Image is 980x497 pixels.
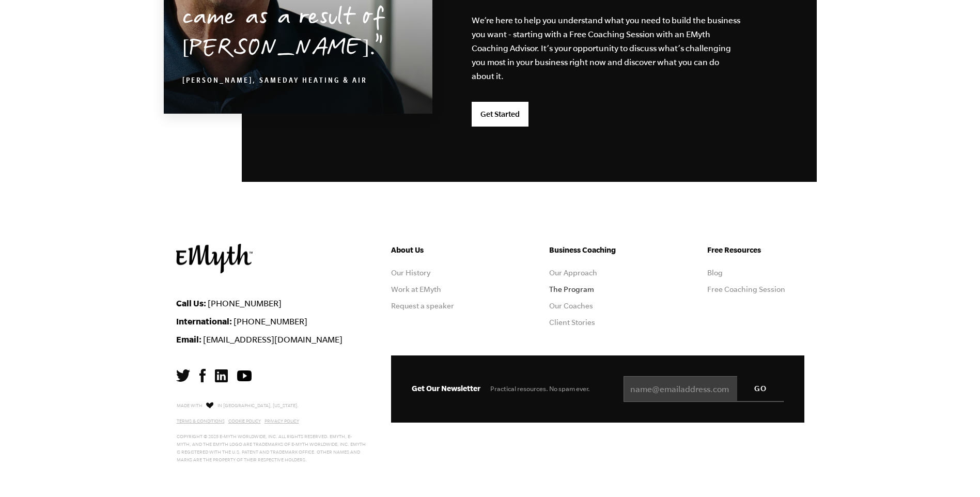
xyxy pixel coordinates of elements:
[199,369,206,382] img: Facebook
[412,384,480,393] span: Get Our Newsletter
[176,369,190,382] img: Twitter
[176,298,206,308] strong: Call Us:
[206,402,213,409] img: Love
[707,244,804,256] h5: Free Resources
[177,400,366,464] p: Made with in [GEOGRAPHIC_DATA], [US_STATE]. Copyright © 2025 E-Myth Worldwide, Inc. All rights re...
[549,244,646,256] h5: Business Coaching
[472,13,741,83] p: We’re here to help you understand what you need to build the business you want - starting with a ...
[177,418,225,424] a: Terms & Conditions
[176,316,232,326] strong: International:
[391,285,441,293] a: Work at EMyth
[737,376,784,401] input: GO
[176,244,253,273] img: EMyth
[208,299,282,308] a: [PHONE_NUMBER]
[182,77,367,86] cite: [PERSON_NAME], SameDay Heating & Air
[549,269,597,277] a: Our Approach
[234,317,307,326] a: [PHONE_NUMBER]
[490,385,590,393] span: Practical resources. No spam ever.
[228,418,261,424] a: Cookie Policy
[549,318,595,327] a: Client Stories
[391,244,488,256] h5: About Us
[472,102,528,127] a: Get Started
[215,369,228,382] img: LinkedIn
[549,285,594,293] a: The Program
[624,376,784,402] input: name@emailaddress.com
[203,335,343,344] a: [EMAIL_ADDRESS][DOMAIN_NAME]
[265,418,299,424] a: Privacy Policy
[707,285,785,293] a: Free Coaching Session
[176,334,201,344] strong: Email:
[391,302,454,310] a: Request a speaker
[391,269,430,277] a: Our History
[549,302,593,310] a: Our Coaches
[237,370,252,381] img: YouTube
[707,269,723,277] a: Blog
[928,447,980,497] iframe: Chat Widget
